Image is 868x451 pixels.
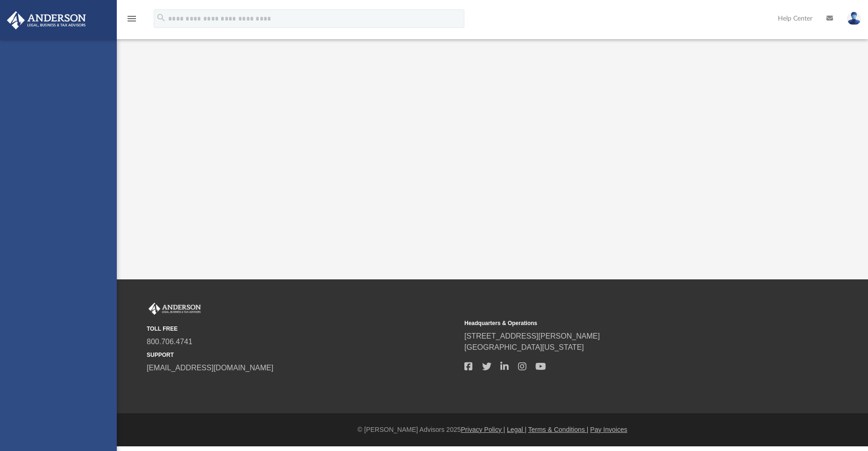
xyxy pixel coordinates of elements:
[126,18,137,24] a: menu
[156,13,166,23] i: search
[464,319,776,327] small: Headquarters & Operations
[117,425,868,435] div: © [PERSON_NAME] Advisors 2025
[126,13,137,24] i: menu
[147,325,458,333] small: TOLL FREE
[528,426,589,433] a: Terms & Conditions |
[461,426,505,433] a: Privacy Policy |
[147,303,203,315] img: Anderson Advisors Platinum Portal
[147,338,192,346] a: 800.706.4741
[847,12,861,25] img: User Pic
[4,11,89,29] img: Anderson Advisors Platinum Portal
[464,332,600,340] a: [STREET_ADDRESS][PERSON_NAME]
[507,426,526,433] a: Legal |
[464,343,584,351] a: [GEOGRAPHIC_DATA][US_STATE]
[590,426,627,433] a: Pay Invoices
[147,364,273,372] a: [EMAIL_ADDRESS][DOMAIN_NAME]
[147,351,458,359] small: SUPPORT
